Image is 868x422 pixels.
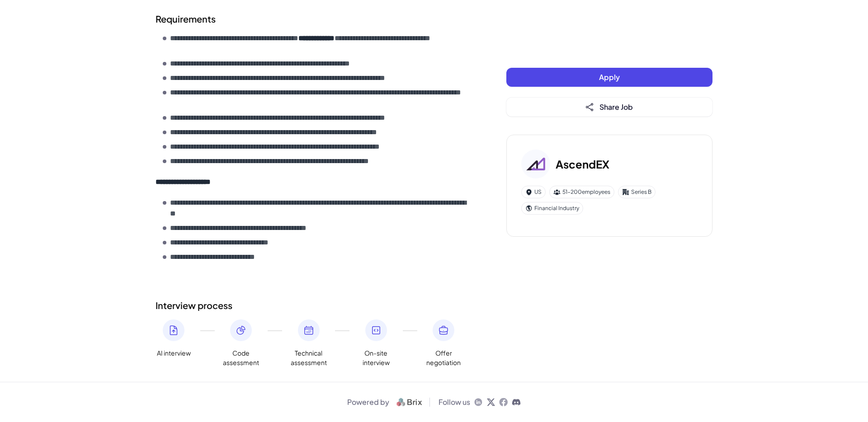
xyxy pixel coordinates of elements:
span: Offer negotiation [425,348,462,367]
img: As [521,150,550,178]
span: Follow us [439,397,470,408]
span: Code assessment [223,348,259,367]
span: AI interview [157,348,191,358]
h2: Interview process [156,299,470,312]
span: Apply [599,72,620,82]
div: US [521,186,546,198]
span: Technical assessment [291,348,327,367]
h2: Requirements [156,12,470,26]
span: Powered by [347,397,389,408]
span: Share Job [599,102,633,112]
img: logo [393,397,426,408]
button: Apply [506,68,712,87]
span: On-site interview [358,348,394,367]
div: Series B [618,186,656,198]
div: 51-200 employees [549,186,614,198]
button: Share Job [506,98,712,117]
div: Financial Industry [521,202,583,215]
h3: AscendEX [556,156,609,172]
